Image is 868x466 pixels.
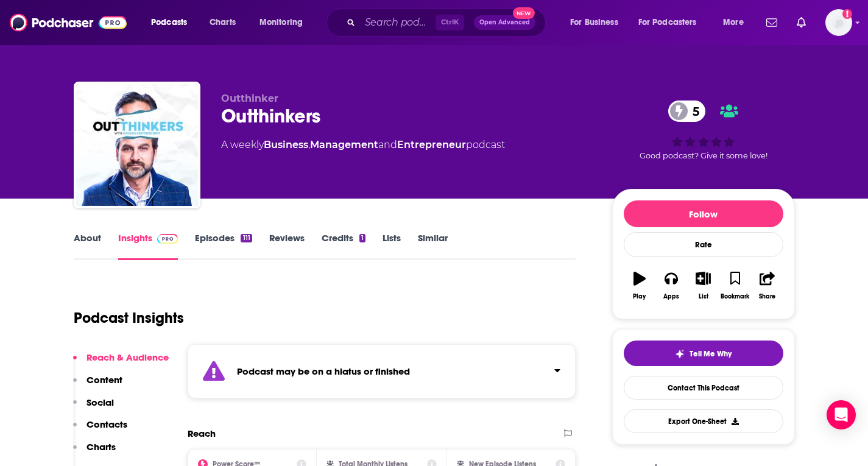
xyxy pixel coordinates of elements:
[157,234,178,244] img: Podchaser Pro
[842,9,852,19] svg: Add a profile image
[436,15,464,30] span: Ctrl K
[338,9,557,37] div: Search podcasts, credits, & more...
[383,232,401,260] a: Lists
[633,293,646,300] div: Play
[264,139,308,150] a: Business
[308,139,310,150] span: ,
[269,232,305,260] a: Reviews
[76,84,198,206] img: Outthinkers
[624,264,655,308] button: Play
[687,264,719,308] button: List
[418,232,448,260] a: Similar
[624,341,783,366] button: tell me why sparkleTell Me Why
[195,232,252,260] a: Episodes111
[721,293,749,300] div: Bookmark
[663,293,679,300] div: Apps
[10,11,127,34] img: Podchaser - Follow, Share and Rate Podcasts
[73,374,122,397] button: Content
[73,397,114,419] button: Social
[73,418,127,441] button: Contacts
[624,232,783,257] div: Rate
[221,138,505,152] div: A weekly podcast
[638,14,697,31] span: For Podcasters
[792,12,811,33] a: Show notifications dropdown
[513,7,535,19] span: New
[378,139,397,150] span: and
[624,409,783,433] button: Export One-Sheet
[74,232,101,260] a: About
[675,349,685,359] img: tell me why sparkle
[719,264,751,308] button: Bookmark
[221,93,278,104] span: Outthinker
[73,441,116,464] button: Charts
[322,232,365,260] a: Credits1
[310,139,378,150] a: Management
[612,93,795,168] div: 5Good podcast? Give it some love!
[825,9,852,36] button: Show profile menu
[359,234,365,242] div: 1
[73,351,169,374] button: Reach & Audience
[151,14,187,31] span: Podcasts
[723,14,744,31] span: More
[827,400,856,429] div: Open Intercom Messenger
[118,232,178,260] a: InsightsPodchaser Pro
[360,13,436,32] input: Search podcasts, credits, & more...
[143,13,203,32] button: open menu
[825,9,852,36] img: User Profile
[74,309,184,327] h1: Podcast Insights
[751,264,783,308] button: Share
[86,351,169,363] p: Reach & Audience
[699,293,708,300] div: List
[562,13,633,32] button: open menu
[188,344,576,398] section: Click to expand status details
[761,12,782,33] a: Show notifications dropdown
[630,13,715,32] button: open menu
[474,15,535,30] button: Open AdvancedNew
[715,13,759,32] button: open menu
[86,374,122,386] p: Content
[680,101,705,122] span: 5
[237,365,410,377] strong: Podcast may be on a hiatus or finished
[86,418,127,430] p: Contacts
[188,428,216,439] h2: Reach
[624,200,783,227] button: Follow
[86,441,116,453] p: Charts
[397,139,466,150] a: Entrepreneur
[668,101,705,122] a: 5
[86,397,114,408] p: Social
[251,13,319,32] button: open menu
[241,234,252,242] div: 111
[210,14,236,31] span: Charts
[690,349,732,359] span: Tell Me Why
[624,376,783,400] a: Contact This Podcast
[759,293,775,300] div: Share
[640,151,767,160] span: Good podcast? Give it some love!
[655,264,687,308] button: Apps
[202,13,243,32] a: Charts
[570,14,618,31] span: For Business
[259,14,303,31] span: Monitoring
[825,9,852,36] span: Logged in as megcassidy
[479,19,530,26] span: Open Advanced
